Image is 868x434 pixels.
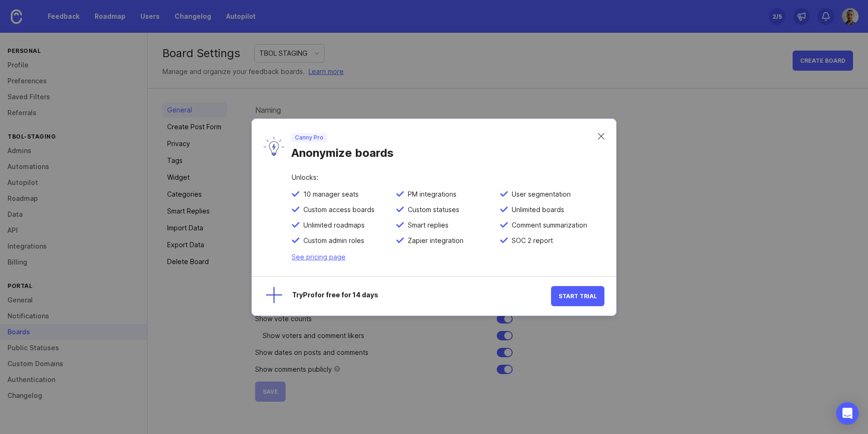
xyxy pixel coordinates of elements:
div: Try Pro for free for 14 days [292,292,551,301]
p: Canny Pro [295,134,324,141]
span: SOC 2 report [508,236,553,245]
div: Anonymize boards [291,142,598,160]
img: lyW0TRAiArAAAAAASUVORK5CYII= [264,137,284,156]
div: Open Intercom Messenger [836,402,859,425]
span: Start Trial [559,293,597,300]
span: PM integrations [404,190,456,199]
span: Custom statuses [404,206,459,214]
span: Comment summarization [508,221,587,229]
span: Custom access boards [300,206,375,214]
span: Unlimited roadmaps [300,221,365,229]
div: Unlocks: [292,174,604,190]
span: User segmentation [508,190,571,199]
span: 10 manager seats [300,190,359,199]
span: Zapier integration [404,236,463,245]
span: Custom admin roles [300,236,364,245]
button: Start Trial [551,286,604,306]
span: Smart replies [404,221,449,229]
a: See pricing page [292,253,346,261]
span: Unlimited boards [508,206,564,214]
